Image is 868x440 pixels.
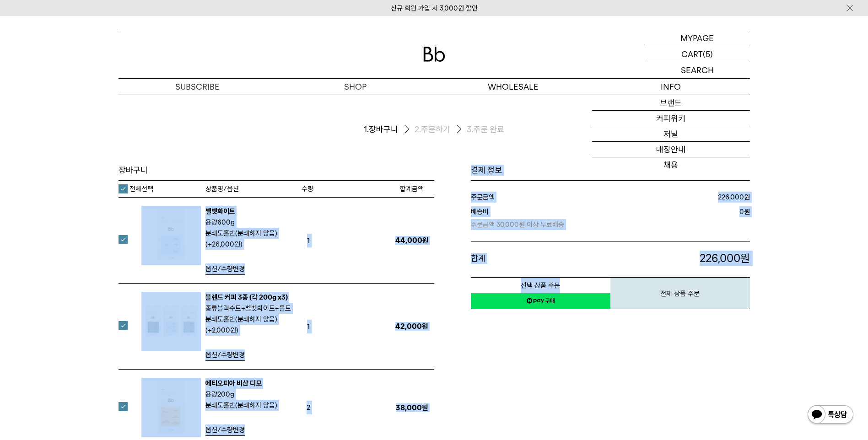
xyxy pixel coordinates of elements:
[205,326,238,334] strong: (+2,000원)
[217,390,234,398] b: 200g
[610,277,750,309] button: 전체 상품 주문
[205,207,235,215] a: 벨벳화이트
[205,426,245,434] span: 옵션/수량변경
[471,277,610,293] button: 선택 상품 주문
[423,47,445,62] img: 로고
[205,389,297,400] p: 용량
[593,251,750,266] p: 원
[223,401,277,409] b: 홀빈(분쇄하지 않음)
[217,304,291,312] b: 블랙수트+벨벳화이트+몰트
[606,192,750,203] dd: 원
[471,192,606,203] dt: 주문금액
[390,403,434,412] p: 38,000원
[205,351,245,359] span: 옵션/수량변경
[119,79,276,95] a: SUBSCRIBE
[205,293,288,301] a: 블렌드 커피 3종 (각 200g x3)
[471,293,610,309] a: 새창
[415,124,421,135] span: 2.
[592,126,750,142] a: 저널
[434,79,592,95] p: WHOLESALE
[364,124,369,135] span: 1.
[681,46,703,62] p: CART
[652,206,750,230] dd: 원
[223,229,277,237] b: 홀빈(분쇄하지 않음)
[276,79,434,95] a: SHOP
[223,315,277,323] b: 홀빈(분쇄하지 않음)
[302,320,315,333] span: 1
[390,322,434,331] p: 42,000원
[645,30,750,46] a: MYPAGE
[645,46,750,62] a: CART (5)
[205,424,245,436] a: 옵션/수량변경
[119,165,434,176] h3: 장바구니
[302,181,390,197] th: 수량
[205,240,243,248] strong: (+26,000원)
[592,157,750,173] a: 채용
[302,234,315,247] span: 1
[205,181,302,197] th: 상품명/옵션
[391,4,478,12] a: 신규 회원 가입 시 3,000원 할인
[205,379,262,387] a: 에티오피아 비샨 디모
[703,46,713,62] p: (5)
[205,217,297,228] p: 용량
[467,124,473,135] span: 3.
[390,181,434,197] th: 합계금액
[471,206,652,230] dt: 배송비
[141,292,201,351] img: 블렌드 커피 3종 (각 200g x3)
[390,236,434,245] p: 44,000원
[302,401,315,414] span: 2
[739,208,744,216] strong: 0
[471,165,750,176] h1: 결제 정보
[205,228,297,250] p: 분쇄도
[364,122,415,137] li: 장바구니
[807,404,854,426] img: 카카오톡 채널 1:1 채팅 버튼
[415,122,467,137] li: 주문하기
[700,252,740,265] span: 226,000
[217,218,235,226] b: 600g
[205,265,245,273] span: 옵션/수량변경
[205,263,245,275] a: 옵션/수량변경
[141,206,201,265] img: 벨벳화이트
[141,378,201,437] img: 에티오피아 비샨 디모
[592,111,750,126] a: 커피위키
[205,314,297,336] p: 분쇄도
[680,30,714,46] p: MYPAGE
[205,400,297,411] p: 분쇄도
[205,303,297,314] p: 종류
[467,124,504,135] li: 주문 완료
[592,95,750,111] a: 브랜드
[592,142,750,157] a: 매장안내
[471,217,652,230] p: 주문금액 30,000원 이상 무료배송
[681,62,714,78] p: SEARCH
[471,251,593,266] dt: 합계
[205,349,245,361] a: 옵션/수량변경
[718,193,744,201] strong: 226,000
[119,184,153,193] label: 전체선택
[592,79,750,95] p: INFO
